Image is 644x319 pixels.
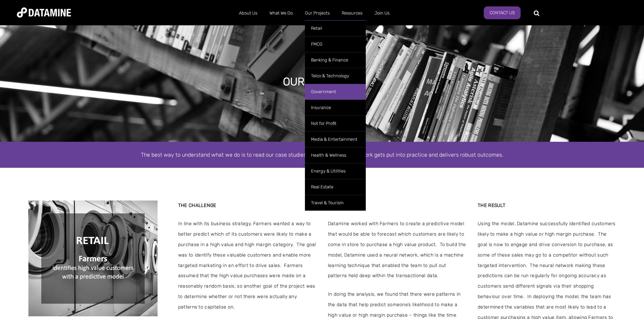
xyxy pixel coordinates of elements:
[305,100,366,115] a: Insurance
[305,68,366,84] a: Telco & Technology
[305,179,366,195] a: Real Estate
[305,147,366,163] a: Health & Wellness
[299,4,336,22] a: Our Projects
[305,163,366,179] a: Energy & Utilities
[305,195,366,211] a: Travel & Tourism
[263,4,299,22] a: What We Do
[305,131,366,147] a: Media & Entertainment
[129,150,515,159] div: The best way to understand what we do is to read our case studies. You will see how our work gets...
[484,6,521,19] a: Contact Us
[178,203,216,208] strong: THE CHALLENGE
[28,201,158,316] img: Farmers%20Case%20Study%20Image-1.png
[305,115,366,131] a: Not for Profit
[368,4,396,22] a: Join Us
[17,7,71,18] img: Datamine
[336,4,368,22] a: Resources
[305,36,366,52] a: FMCG
[328,219,466,281] span: Datamine worked with Farmers to create a predictive model that would be able to forecast which cu...
[305,84,366,100] a: Government
[305,52,366,68] a: Banking & Finance
[283,74,361,89] h1: Our projects
[233,4,263,22] a: About Us
[305,20,366,36] a: Retail
[478,203,505,208] strong: THE RESULT
[178,219,316,312] span: In line with its business strategy, Farmers wanted a way to better predict which of its customers...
